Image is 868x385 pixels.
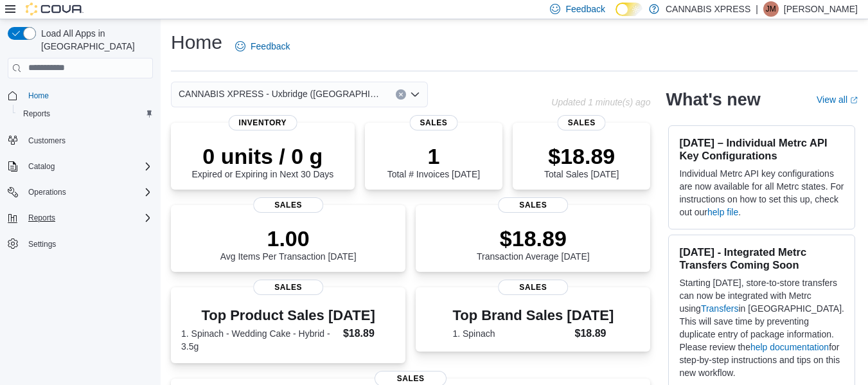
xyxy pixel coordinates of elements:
[396,89,406,100] button: Clear input
[28,161,55,172] span: Catalog
[707,207,738,217] a: help file
[28,239,56,249] span: Settings
[220,226,357,262] div: Avg Items Per Transaction [DATE]
[28,213,55,223] span: Reports
[544,143,619,179] div: Total Sales [DATE]
[26,3,84,15] img: Cova
[18,106,153,121] span: Reports
[679,167,844,219] p: Individual Metrc API key configurations are now available for all Metrc states. For instructions ...
[23,88,54,103] a: Home
[23,159,153,174] span: Catalog
[3,130,158,149] button: Customers
[544,143,619,169] p: $18.89
[750,342,829,352] a: help documentation
[28,187,66,197] span: Operations
[616,16,616,17] span: Dark Mode
[477,226,590,251] p: $18.89
[558,115,606,130] span: Sales
[230,33,295,59] a: Feedback
[565,3,605,15] span: Feedback
[551,97,650,107] p: Updated 1 minute(s) ago
[410,89,420,100] button: Open list of options
[3,157,158,175] button: Catalog
[28,136,66,146] span: Customers
[23,159,60,174] button: Catalog
[3,86,158,105] button: Home
[3,235,158,253] button: Settings
[251,40,290,53] span: Feedback
[817,94,858,105] a: View allExternal link
[679,136,844,162] h3: [DATE] – Individual Metrc API Key Configurations
[498,197,569,213] span: Sales
[452,327,569,340] dt: 1. Spinach
[253,280,324,295] span: Sales
[23,184,71,200] button: Operations
[616,3,642,16] input: Dark Mode
[229,115,297,130] span: Inventory
[13,105,158,123] button: Reports
[766,1,776,17] span: JM
[23,236,153,252] span: Settings
[3,209,158,227] button: Reports
[850,96,858,104] svg: External link
[387,143,480,179] div: Total # Invoices [DATE]
[23,87,153,103] span: Home
[23,237,61,252] a: Settings
[220,226,357,251] p: 1.00
[191,143,333,169] p: 0 units / 0 g
[28,91,49,101] span: Home
[679,276,844,379] p: Starting [DATE], store-to-store transfers can now be integrated with Metrc using in [GEOGRAPHIC_D...
[701,303,739,314] a: Transfers
[191,143,333,179] div: Expired or Expiring in Next 30 Days
[763,1,779,17] div: Jennifer Macmaster
[756,1,758,17] p: |
[679,246,844,271] h3: [DATE] - Integrated Metrc Transfers Coming Soon
[8,81,153,287] nav: Complex example
[23,132,153,148] span: Customers
[452,308,614,323] h3: Top Brand Sales [DATE]
[253,197,324,213] span: Sales
[3,183,158,201] button: Operations
[387,143,480,169] p: 1
[23,109,50,119] span: Reports
[666,1,750,17] p: CANNABIS XPRESS
[36,27,153,53] span: Load All Apps in [GEOGRAPHIC_DATA]
[171,30,222,55] h1: Home
[18,106,55,121] a: Reports
[784,1,858,17] p: [PERSON_NAME]
[23,210,153,226] span: Reports
[666,89,760,110] h2: What's new
[409,115,457,130] span: Sales
[181,308,395,323] h3: Top Product Sales [DATE]
[23,210,60,226] button: Reports
[179,86,383,102] span: CANNABIS XPRESS - Uxbridge ([GEOGRAPHIC_DATA])
[23,133,71,148] a: Customers
[477,226,590,262] div: Transaction Average [DATE]
[181,327,338,353] dt: 1. Spinach - Wedding Cake - Hybrid - 3.5g
[575,326,614,341] dd: $18.89
[498,280,569,295] span: Sales
[343,326,395,341] dd: $18.89
[23,184,153,200] span: Operations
